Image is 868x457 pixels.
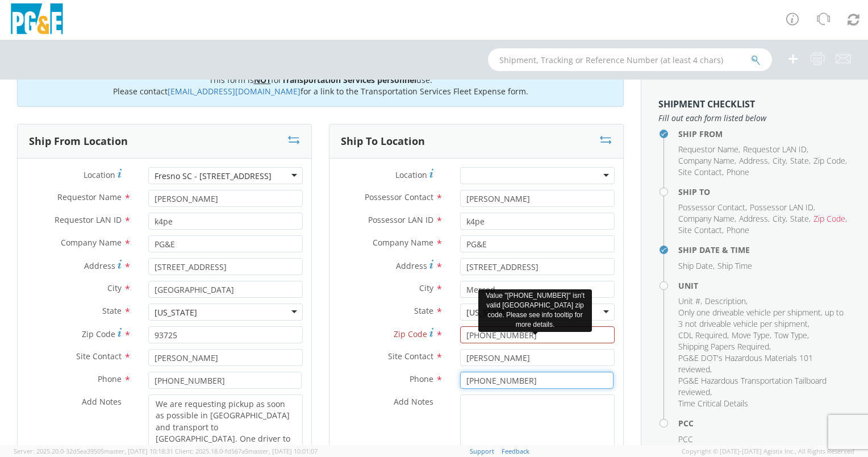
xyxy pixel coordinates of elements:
[678,155,735,166] span: Company Name
[678,281,851,290] h4: Unit
[82,329,115,339] span: Zip Code
[750,202,815,213] li: ,
[790,213,809,224] span: State
[774,330,809,341] li: ,
[773,213,786,224] span: City
[678,213,735,224] span: Company Name
[76,351,122,362] span: Site Contact
[678,202,747,213] li: ,
[678,307,848,330] li: ,
[739,213,770,225] li: ,
[394,329,427,339] span: Zip Code
[678,352,848,375] li: ,
[743,144,808,155] li: ,
[658,98,755,110] strong: Shipment Checklist
[678,330,727,340] span: CDL Required
[248,447,318,455] span: master, [DATE] 10:01:07
[678,398,748,409] span: Time Critical Details
[790,155,809,166] span: State
[678,155,736,167] li: ,
[488,48,772,71] input: Shipment, Tracking or Reference Number (at least 4 chars)
[678,352,813,375] span: PG&E DOT's Hazardous Materials 101 reviewed
[739,155,770,167] li: ,
[705,296,746,306] span: Description
[502,447,529,455] a: Feedback
[678,144,738,155] span: Requestor Name
[61,237,122,248] span: Company Name
[682,447,854,456] span: Copyright © [DATE]-[DATE] Agistix Inc., All Rights Reserved
[84,260,115,271] span: Address
[678,246,851,254] h4: Ship Date & Time
[678,188,851,196] h4: Ship To
[678,296,702,307] li: ,
[55,214,122,225] span: Requestor LAN ID
[678,167,724,178] li: ,
[678,434,693,444] span: PCC
[368,214,433,225] span: Possessor LAN ID
[678,307,844,329] span: Only one driveable vehicle per shipment, up to 3 not driveable vehicle per shipment
[14,447,173,455] span: Server: 2025.20.0-32d5ea39505
[773,155,787,167] li: ,
[813,213,847,225] li: ,
[466,307,509,318] div: [US_STATE]
[813,155,845,166] span: Zip Code
[678,341,769,352] span: Shipping Papers Required
[678,225,724,236] li: ,
[365,192,433,202] span: Possessor Contact
[773,155,786,166] span: City
[678,167,722,177] span: Site Contact
[82,396,122,407] span: Add Notes
[678,419,851,427] h4: PCC
[155,171,272,182] div: Fresno SC - [STREET_ADDRESS]
[57,192,122,202] span: Requestor Name
[678,202,745,213] span: Possessor Contact
[678,341,771,352] li: ,
[419,282,433,293] span: City
[678,225,722,235] span: Site Contact
[727,167,749,177] span: Phone
[254,74,271,85] u: NOT
[9,3,65,37] img: pge-logo-06675f144f4cfa6a6814.png
[678,330,729,341] li: ,
[732,330,770,340] span: Move Type
[104,447,173,455] span: master, [DATE] 10:18:31
[678,130,851,138] h4: Ship From
[678,375,827,397] span: PG&E Hazardous Transportation Tailboard reviewed
[705,296,748,307] li: ,
[658,113,851,124] span: Fill out each form listed below
[727,225,749,235] span: Phone
[678,260,713,271] span: Ship Date
[29,136,128,147] h3: Ship From Location
[168,86,301,97] a: [EMAIL_ADDRESS][DOMAIN_NAME]
[739,213,768,224] span: Address
[678,260,715,272] li: ,
[84,169,115,180] span: Location
[102,305,122,316] span: State
[414,305,433,316] span: State
[107,282,122,293] span: City
[739,155,768,166] span: Address
[155,307,197,318] div: [US_STATE]
[750,202,813,213] span: Possessor LAN ID
[394,396,433,407] span: Add Notes
[678,296,700,306] span: Unit #
[395,169,427,180] span: Location
[790,213,811,225] li: ,
[410,373,433,384] span: Phone
[813,213,845,224] span: Zip Code
[678,375,848,398] li: ,
[373,237,433,248] span: Company Name
[98,373,122,384] span: Phone
[678,213,736,225] li: ,
[773,213,787,225] li: ,
[17,65,624,107] div: This form is for use. Please contact for a link to the Transportation Services Fleet Expense form.
[732,330,771,341] li: ,
[813,155,847,167] li: ,
[388,351,433,362] span: Site Contact
[396,260,427,271] span: Address
[678,144,740,155] li: ,
[478,289,592,332] div: Value "[PHONE_NUMBER]" isn't valid [GEOGRAPHIC_DATA] zip code. Please see info tooltip for more d...
[790,155,811,167] li: ,
[717,260,752,271] span: Ship Time
[470,447,494,455] a: Support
